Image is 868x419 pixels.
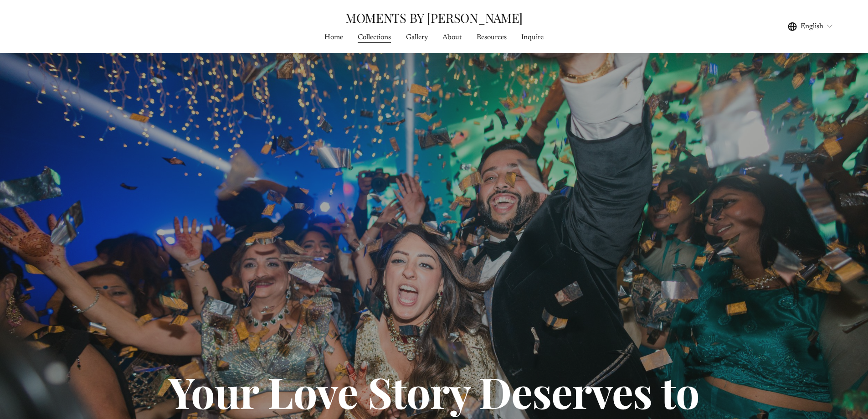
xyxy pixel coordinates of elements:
[477,31,507,43] a: Resources
[801,21,823,32] span: English
[406,31,428,43] a: folder dropdown
[521,31,544,43] a: Inquire
[358,31,391,43] a: Collections
[442,31,462,43] a: About
[345,9,523,26] a: MOMENTS BY [PERSON_NAME]
[788,20,833,32] div: language picker
[406,32,428,43] span: Gallery
[324,31,343,43] a: Home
